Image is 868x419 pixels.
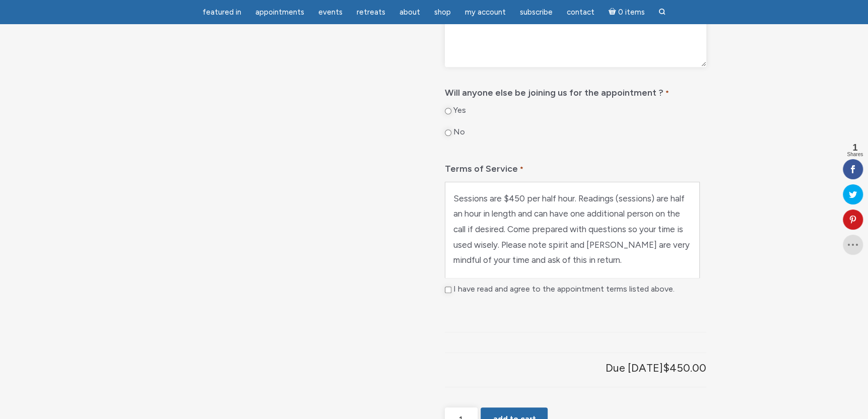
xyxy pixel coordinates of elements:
[453,284,675,295] label: I have read and agree to the appointment terms listed above.
[561,3,600,22] a: Contact
[453,127,465,137] label: No
[445,156,706,178] legend: Terms of Service
[196,3,247,22] a: featured in
[520,8,553,17] span: Subscribe
[393,3,426,22] a: About
[203,8,241,17] span: featured in
[609,8,618,17] i: Cart
[318,8,343,17] span: Events
[255,8,304,17] span: Appointments
[351,3,391,22] a: Retreats
[514,3,559,22] a: Subscribe
[465,8,506,17] span: My Account
[606,358,706,378] p: Due [DATE]
[453,105,466,116] label: Yes
[399,8,420,17] span: About
[249,3,310,22] a: Appointments
[428,3,457,22] a: Shop
[357,8,385,17] span: Retreats
[445,80,706,102] legend: Will anyone else be joining us for the appointment ?
[847,143,863,152] span: 1
[567,8,594,17] span: Contact
[312,3,349,22] a: Events
[618,9,644,16] span: 0 items
[453,191,691,268] p: Sessions are $450 per half hour. Readings (sessions) are half an hour in length and can have one ...
[847,152,863,157] span: Shares
[459,3,512,22] a: My Account
[603,2,651,22] a: Cart0 items
[663,361,706,374] span: $450.00
[434,8,451,17] span: Shop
